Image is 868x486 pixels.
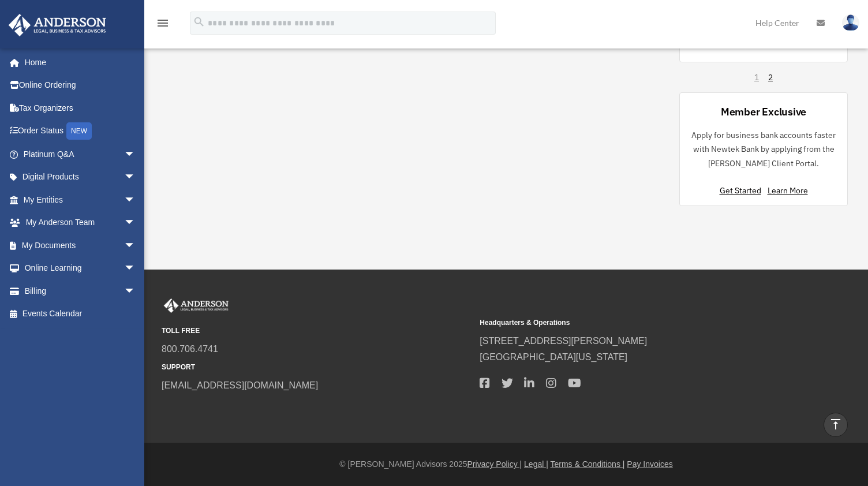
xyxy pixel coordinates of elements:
span: arrow_drop_down [124,279,147,303]
a: Learn More [768,185,808,196]
i: vertical_align_top [829,417,843,431]
a: Get Started [720,185,766,196]
a: Privacy Policy | [467,459,522,469]
a: Tax Organizers [8,96,153,119]
img: Anderson Advisors Platinum Portal [162,298,231,313]
a: 800.706.4741 [162,344,218,354]
img: User Pic [842,14,859,31]
a: vertical_align_top [824,413,848,437]
a: Events Calendar [8,302,153,326]
span: arrow_drop_down [124,166,147,189]
a: Order StatusNEW [8,119,153,143]
small: SUPPORT [162,361,472,373]
a: [EMAIL_ADDRESS][DOMAIN_NAME] [162,380,318,390]
a: My Entitiesarrow_drop_down [8,188,153,211]
span: arrow_drop_down [124,234,147,257]
img: Anderson Advisors Platinum Portal [5,14,110,36]
a: Platinum Q&Aarrow_drop_down [8,143,153,166]
p: Apply for business bank accounts faster with Newtek Bank by applying from the [PERSON_NAME] Clien... [689,128,838,171]
a: [STREET_ADDRESS][PERSON_NAME] [480,336,647,346]
a: Digital Productsarrow_drop_down [8,166,153,189]
a: Pay Invoices [627,459,672,469]
div: NEW [66,122,92,140]
span: arrow_drop_down [124,211,147,235]
a: 2 [768,72,773,83]
a: Online Learningarrow_drop_down [8,257,153,280]
span: arrow_drop_down [124,143,147,166]
a: Billingarrow_drop_down [8,279,153,302]
i: menu [156,16,170,30]
div: Member Exclusive [721,104,806,119]
i: search [193,16,205,28]
a: Legal | [524,459,548,469]
span: arrow_drop_down [124,257,147,281]
small: TOLL FREE [162,325,472,337]
a: Online Ordering [8,74,153,97]
small: Headquarters & Operations [480,317,790,329]
a: Terms & Conditions | [551,459,625,469]
a: Home [8,51,147,74]
a: menu [156,20,170,30]
a: My Anderson Teamarrow_drop_down [8,211,153,234]
span: arrow_drop_down [124,188,147,212]
a: [GEOGRAPHIC_DATA][US_STATE] [480,352,627,362]
a: My Documentsarrow_drop_down [8,234,153,257]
